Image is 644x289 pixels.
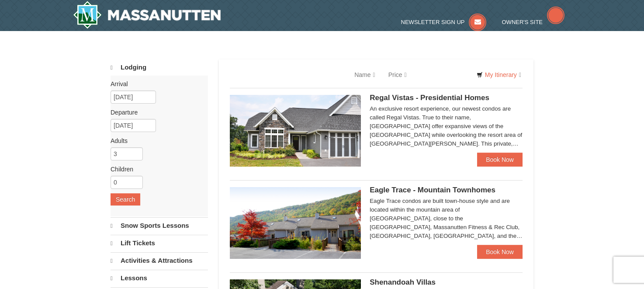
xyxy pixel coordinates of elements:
[477,245,523,259] a: Book Now
[477,153,523,167] a: Book Now
[370,94,489,102] span: Regal Vistas - Presidential Homes
[401,19,465,25] span: Newsletter Sign Up
[401,19,487,25] a: Newsletter Sign Up
[502,19,565,25] a: Owner's Site
[370,197,523,240] div: Eagle Trace condos are built town-house style and are located within the mountain area of [GEOGRA...
[111,235,208,251] a: Lift Tickets
[111,59,208,76] a: Lodging
[111,136,201,145] label: Adults
[73,1,221,29] img: Massanutten Resort Logo
[111,108,201,117] label: Departure
[370,278,436,286] span: Shenandoah Villas
[370,186,495,194] span: Eagle Trace - Mountain Townhomes
[382,66,413,84] a: Price
[502,19,543,25] span: Owner's Site
[73,1,221,29] a: Massanutten Resort
[230,95,361,167] img: 19218991-1-902409a9.jpg
[471,68,527,81] a: My Itinerary
[348,66,381,84] a: Name
[111,165,201,174] label: Children
[111,252,208,269] a: Activities & Attractions
[370,104,523,148] div: An exclusive resort experience, our newest condos are called Regal Vistas. True to their name, [G...
[111,217,208,234] a: Snow Sports Lessons
[111,270,208,286] a: Lessons
[111,80,201,88] label: Arrival
[111,193,140,205] button: Search
[230,187,361,259] img: 19218983-1-9b289e55.jpg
